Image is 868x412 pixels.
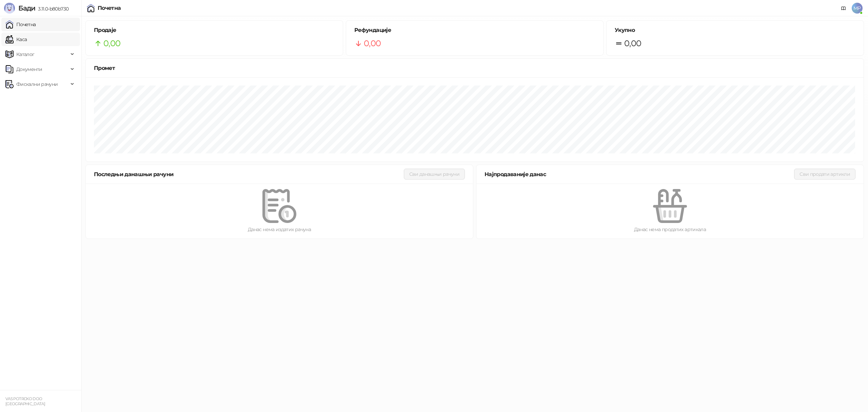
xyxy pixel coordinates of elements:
span: 0,00 [103,37,120,50]
span: 0,00 [364,37,381,50]
small: VAS POTRCKO DOO [GEOGRAPHIC_DATA] [5,396,45,406]
span: Документи [16,62,42,76]
div: Данас нема продатих артикала [487,226,853,233]
span: Каталог [16,48,35,61]
button: Сви данашњи рачуни [404,169,465,180]
div: Последњи данашњи рачуни [94,170,404,179]
h5: Укупно [615,26,855,34]
a: Документација [838,3,849,14]
span: Бади [18,4,35,12]
a: Каса [5,33,27,46]
div: Најпродаваније данас [485,170,794,179]
div: Почетна [98,5,121,11]
span: MP [852,3,863,14]
h5: Рефундације [354,26,595,34]
button: Сви продати артикли [794,169,855,180]
span: 3.11.0-b80b730 [35,6,68,12]
div: Данас нема издатих рачуна [97,226,462,233]
div: Промет [94,64,855,72]
img: Logo [4,3,15,14]
span: 0,00 [624,37,641,50]
h5: Продаје [94,26,335,34]
span: Фискални рачуни [16,77,58,91]
a: Почетна [5,18,36,31]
